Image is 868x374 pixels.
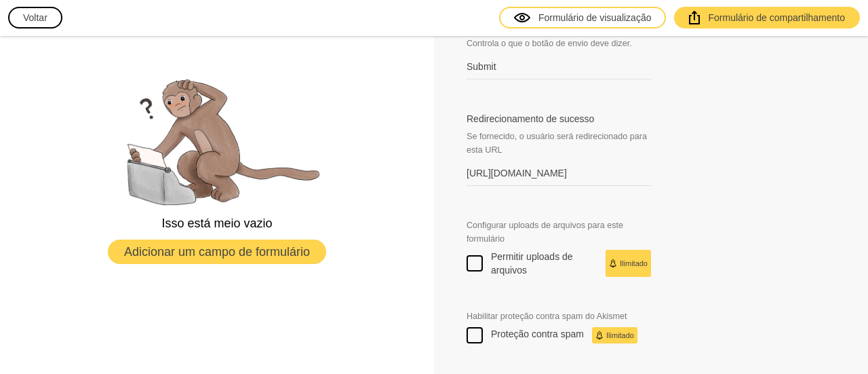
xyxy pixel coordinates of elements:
[467,54,651,79] input: Digite aqui
[23,12,47,23] font: Voltar
[161,217,272,230] font: Isso está meio vazio
[609,259,617,267] svg: Lançar
[467,161,651,186] input: https://example.com/success
[595,331,604,339] svg: Lançar
[108,240,326,264] button: Adicionar um campo de formulário
[491,329,584,339] font: Proteção contra spam
[467,39,632,48] font: Controla o que o botão de envio deve dizer.
[499,7,667,29] a: Formulário de visualização
[606,331,634,339] font: Ilimitado
[124,245,310,259] font: Adicionar um campo de formulário
[538,12,652,23] font: Formulário de visualização
[8,7,62,29] button: Voltar
[674,7,860,29] a: Formulário de compartilhamento
[467,113,594,124] font: Redirecionamento de sucesso
[491,251,573,276] font: Permitir uploads de arquivos
[467,312,627,321] font: Habilitar proteção contra spam do Akismet
[467,221,623,244] font: Configurar uploads de arquivos para este formulário
[708,12,845,23] font: Formulário de compartilhamento
[95,69,339,207] img: empty.png
[620,259,648,267] font: Ilimitado
[467,132,647,155] font: Se fornecido, o usuário será redirecionado para esta URL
